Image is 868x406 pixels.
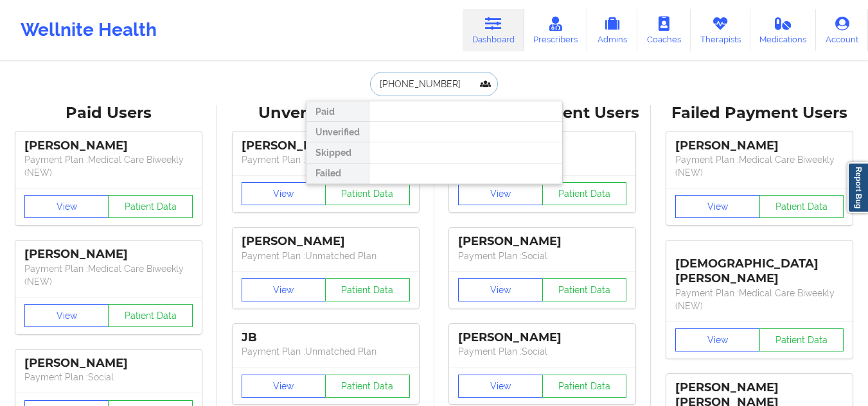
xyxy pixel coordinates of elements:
button: View [242,375,326,398]
div: Failed Payment Users [660,103,859,123]
div: Paid Users [9,103,208,123]
div: [PERSON_NAME] [242,234,410,249]
button: View [24,304,109,327]
button: Patient Data [108,195,193,218]
button: Patient Data [542,182,627,205]
a: Report Bug [847,162,868,213]
a: Account [816,9,868,51]
p: Payment Plan : Unmatched Plan [242,153,410,166]
div: [PERSON_NAME] [24,356,193,371]
button: Patient Data [542,375,627,398]
button: Patient Data [759,328,844,351]
button: View [675,328,760,351]
p: Payment Plan : Social [458,250,626,262]
button: View [675,195,760,218]
button: View [458,182,543,205]
div: [PERSON_NAME] [458,330,626,345]
div: [PERSON_NAME] [242,139,410,153]
button: Patient Data [542,278,627,301]
button: Patient Data [759,195,844,218]
div: [PERSON_NAME] [675,139,844,153]
button: View [24,195,109,218]
a: Admins [587,9,637,51]
p: Payment Plan : Medical Care Biweekly (NEW) [675,153,844,179]
a: Therapists [691,9,750,51]
div: [PERSON_NAME] [24,139,193,153]
button: Patient Data [108,304,193,327]
a: Coaches [637,9,691,51]
p: Payment Plan : Social [24,371,193,384]
button: View [242,182,326,205]
div: Unverified [306,122,369,142]
a: Medications [750,9,817,51]
button: View [242,278,326,301]
button: View [458,278,543,301]
div: [PERSON_NAME] [458,234,626,249]
div: Unverified Users [226,103,425,123]
div: [DEMOGRAPHIC_DATA][PERSON_NAME] [675,247,844,286]
button: Patient Data [325,278,410,301]
button: Patient Data [325,182,410,205]
p: Payment Plan : Medical Care Biweekly (NEW) [675,287,844,312]
div: Skipped [306,142,369,163]
p: Payment Plan : Unmatched Plan [242,250,410,262]
div: [PERSON_NAME] [24,247,193,262]
p: Payment Plan : Medical Care Biweekly (NEW) [24,153,193,179]
a: Dashboard [463,9,524,51]
div: Paid [306,101,369,122]
p: Payment Plan : Social [458,345,626,358]
p: Payment Plan : Unmatched Plan [242,345,410,358]
p: Payment Plan : Medical Care Biweekly (NEW) [24,262,193,288]
div: Failed [306,164,369,184]
button: Patient Data [325,375,410,398]
a: Prescribers [524,9,588,51]
button: View [458,375,543,398]
div: JB [242,330,410,345]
